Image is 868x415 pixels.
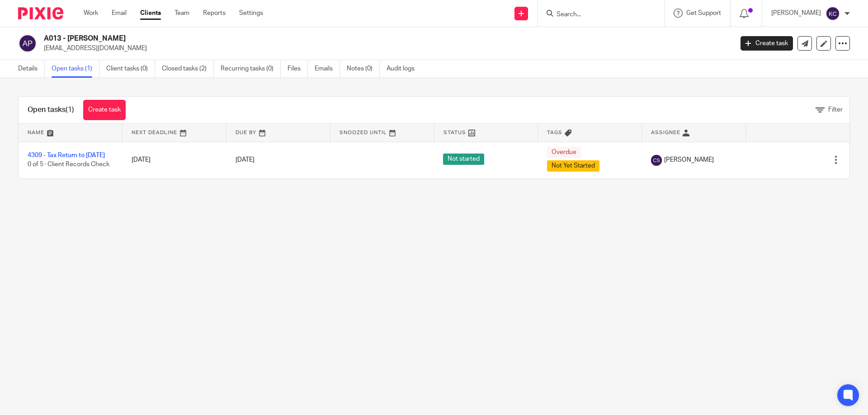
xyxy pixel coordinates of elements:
[84,9,98,18] a: Work
[83,100,126,120] a: Create task
[44,44,727,53] p: [EMAIL_ADDRESS][DOMAIN_NAME]
[112,9,127,18] a: Email
[162,60,214,78] a: Closed tasks (2)
[771,9,821,18] p: [PERSON_NAME]
[547,147,581,158] span: Overdue
[288,60,308,78] a: Files
[239,9,263,18] a: Settings
[443,154,484,165] span: Not started
[18,7,63,19] img: Pixie
[28,105,74,115] h1: Open tasks
[203,9,226,18] a: Reports
[66,106,74,113] span: (1)
[826,6,840,21] img: svg%3E
[236,157,255,163] span: [DATE]
[28,152,105,159] a: 4309 - Tax Return to [DATE]
[28,162,109,168] span: 0 of 5 · Client Records Check
[140,9,161,18] a: Clients
[686,10,721,16] span: Get Support
[664,155,714,164] span: [PERSON_NAME]
[52,60,99,78] a: Open tasks (1)
[18,34,37,53] img: svg%3E
[828,107,843,113] span: Filter
[340,130,387,135] span: Snoozed Until
[387,60,421,78] a: Audit logs
[741,36,793,51] a: Create task
[651,155,662,166] img: svg%3E
[221,60,281,78] a: Recurring tasks (0)
[443,130,466,135] span: Status
[347,60,380,78] a: Notes (0)
[44,34,590,43] h2: A013 - [PERSON_NAME]
[556,11,637,19] input: Search
[547,130,562,135] span: Tags
[315,60,340,78] a: Emails
[175,9,189,18] a: Team
[547,160,599,172] span: Not Yet Started
[106,60,155,78] a: Client tasks (0)
[18,60,45,78] a: Details
[123,142,226,178] td: [DATE]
